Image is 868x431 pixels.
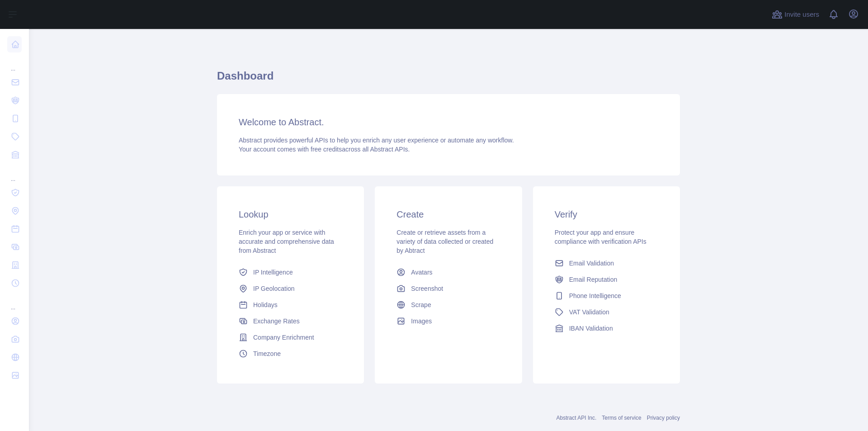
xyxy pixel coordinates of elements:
[239,229,334,254] span: Enrich your app or service with accurate and comprehensive data from Abstract
[569,324,613,333] span: IBAN Validation
[7,54,22,72] div: ...
[235,346,346,362] a: Timezone
[569,308,609,317] span: VAT Validation
[217,69,680,90] h1: Dashboard
[239,137,514,144] span: Abstract provides powerful APIs to help you enrich any user experience or automate any workflow.
[7,293,22,311] div: ...
[7,165,22,183] div: ...
[770,7,821,22] button: Invite users
[235,280,346,297] a: IP Geolocation
[239,146,410,153] span: Your account comes with across all Abstract APIs.
[253,317,300,326] span: Exchange Rates
[551,288,662,304] a: Phone Intelligence
[393,280,504,297] a: Screenshot
[253,349,281,358] span: Timezone
[411,284,443,293] span: Screenshot
[239,208,342,221] h3: Lookup
[411,317,432,326] span: Images
[602,415,641,421] a: Terms of service
[411,268,432,277] span: Avatars
[393,264,504,280] a: Avatars
[235,329,346,346] a: Company Enrichment
[569,291,621,300] span: Phone Intelligence
[557,415,597,421] a: Abstract API Inc.
[235,297,346,313] a: Holidays
[551,271,662,288] a: Email Reputation
[239,116,658,128] h3: Welcome to Abstract.
[551,320,662,336] a: IBAN Validation
[411,300,431,309] span: Scrape
[784,9,819,20] span: Invite users
[555,208,658,221] h3: Verify
[235,264,346,280] a: IP Intelligence
[393,313,504,329] a: Images
[253,284,295,293] span: IP Geolocation
[253,268,293,277] span: IP Intelligence
[393,297,504,313] a: Scrape
[647,415,680,421] a: Privacy policy
[396,229,493,254] span: Create or retrieve assets from a variety of data collected or created by Abtract
[569,259,614,268] span: Email Validation
[253,300,278,309] span: Holidays
[235,313,346,329] a: Exchange Rates
[551,255,662,271] a: Email Validation
[396,208,500,221] h3: Create
[551,304,662,320] a: VAT Validation
[253,333,314,342] span: Company Enrichment
[555,229,646,245] span: Protect your app and ensure compliance with verification APIs
[311,146,342,153] span: free credits
[569,275,618,284] span: Email Reputation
